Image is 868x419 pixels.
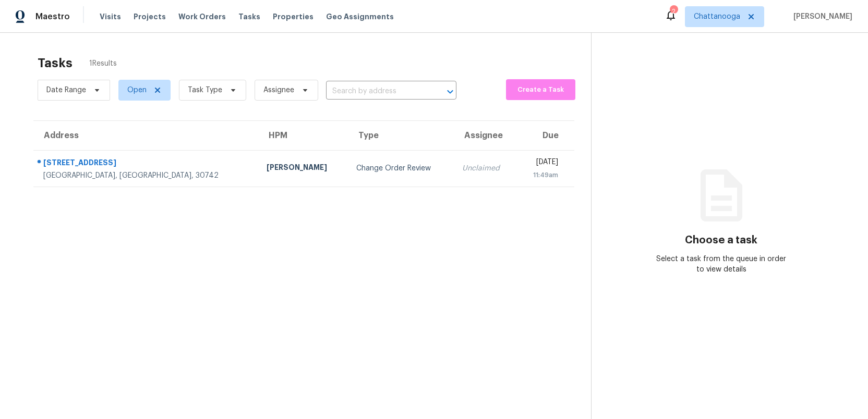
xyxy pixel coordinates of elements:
[35,11,70,22] span: Maestro
[462,163,509,174] div: Unclaimed
[789,11,852,22] span: [PERSON_NAME]
[46,85,86,95] span: Date Range
[356,163,445,174] div: Change Order Review
[454,121,517,150] th: Assignee
[326,83,427,100] input: Search by address
[670,6,677,17] div: 2
[178,11,226,22] span: Work Orders
[188,85,222,95] span: Task Type
[43,170,250,181] div: [GEOGRAPHIC_DATA], [GEOGRAPHIC_DATA], 30742
[506,79,575,100] button: Create a Task
[238,13,260,20] span: Tasks
[134,11,166,22] span: Projects
[656,254,786,275] div: Select a task from the queue in order to view details
[326,11,394,22] span: Geo Assignments
[694,11,740,22] span: Chattanooga
[443,84,457,99] button: Open
[525,170,558,180] div: 11:49am
[273,11,314,22] span: Properties
[267,162,340,175] div: [PERSON_NAME]
[685,235,757,245] h3: Choose a task
[89,58,117,69] span: 1 Results
[258,121,348,150] th: HPM
[100,11,121,22] span: Visits
[127,85,147,95] span: Open
[511,84,570,96] span: Create a Task
[33,121,258,150] th: Address
[516,121,574,150] th: Due
[263,85,294,95] span: Assignee
[525,157,558,170] div: [DATE]
[38,58,73,68] h2: Tasks
[348,121,454,150] th: Type
[43,157,250,170] div: [STREET_ADDRESS]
